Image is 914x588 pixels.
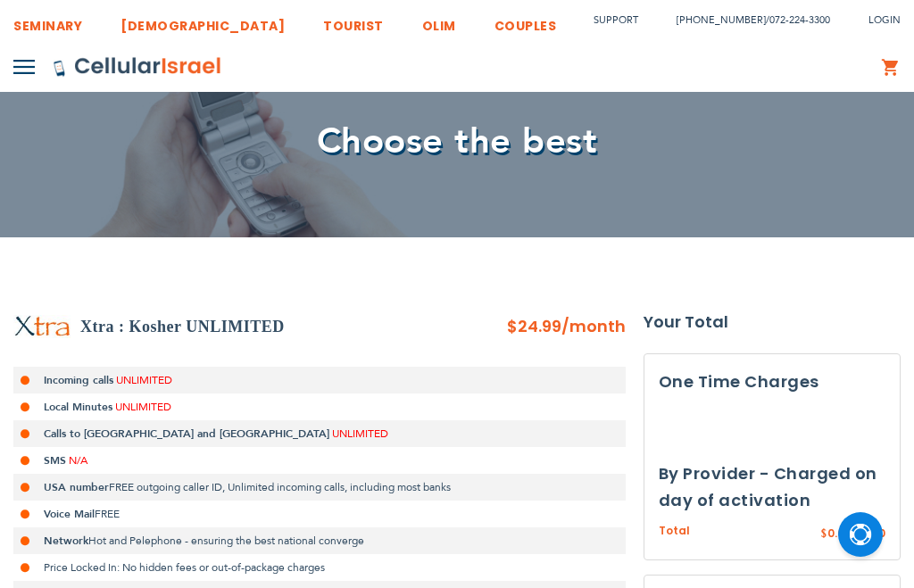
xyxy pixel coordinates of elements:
h2: Xtra : Kosher UNLIMITED [80,313,285,340]
span: N/A [69,453,87,468]
span: $24.99 [507,315,561,337]
a: [PHONE_NUMBER] [677,13,766,27]
span: Hot and Pelephone - ensuring the best national converge [88,534,364,548]
span: UNLIMITED [332,427,388,441]
span: $ [820,526,827,542]
a: 072-224-3300 [769,13,830,27]
img: Toggle Menu [13,60,35,74]
strong: Calls to [GEOGRAPHIC_DATA] and [GEOGRAPHIC_DATA] [44,427,329,441]
img: Xtra : Kosher UNLIMITED [13,315,71,338]
span: 0.00 [827,526,852,541]
span: UNLIMITED [115,400,171,414]
span: Choose the best [317,117,598,166]
img: Cellular Israel Logo [53,56,222,78]
strong: Your Total [644,309,901,335]
span: FREE outgoing caller ID, Unlimited incoming calls, including most banks [109,480,451,494]
strong: Voice Mail [44,507,95,521]
h3: By Provider - Charged on day of activation [659,460,885,514]
li: / [659,7,830,33]
span: UNLIMITED [116,373,172,387]
strong: Network [44,534,88,548]
strong: Incoming calls [44,373,113,387]
h3: One Time Charges [659,369,885,395]
a: COUPLES [494,4,557,37]
a: OLIM [422,4,456,37]
a: [DEMOGRAPHIC_DATA] [120,4,285,37]
span: FREE [95,507,120,521]
strong: Local Minutes [44,400,112,414]
a: Support [594,13,638,27]
span: /month [561,313,626,340]
a: SEMINARY [13,4,82,37]
li: Price Locked In: No hidden fees or out-of-package charges [13,554,626,581]
span: Login [868,13,901,27]
span: Total [659,523,690,540]
strong: SMS [44,453,66,468]
strong: USA number [44,480,109,494]
a: TOURIST [323,4,384,37]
